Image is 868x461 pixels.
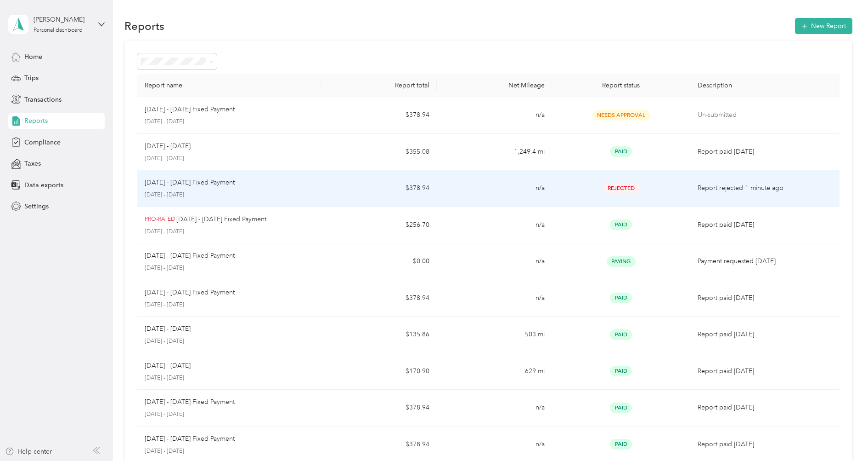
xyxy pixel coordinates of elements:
h1: Reports [124,21,164,31]
td: $135.86 [321,317,437,353]
p: [DATE] - [DATE] [145,410,314,419]
button: New Report [795,18,852,34]
p: Report paid [DATE] [698,439,837,449]
td: n/a [437,170,552,207]
span: Paid [610,146,632,157]
p: [DATE] - [DATE] Fixed Payment [145,434,235,444]
th: Report total [321,74,437,97]
p: Un-submitted [698,110,837,120]
span: Settings [24,202,49,211]
p: [DATE] - [DATE] Fixed Payment [145,251,235,261]
span: Paid [610,293,632,303]
p: [DATE] - [DATE] [145,361,191,371]
span: Paying [607,256,636,267]
span: Transactions [24,95,62,104]
p: [DATE] - [DATE] Fixed Payment [145,178,235,188]
p: [DATE] - [DATE] [145,301,314,309]
p: [DATE] - [DATE] Fixed Payment [145,104,235,115]
td: $378.94 [321,390,437,426]
p: Report rejected 1 minute ago [698,183,837,193]
span: Paid [610,219,632,230]
div: Personal dashboard [34,28,83,33]
td: $378.94 [321,97,437,134]
p: Report paid [DATE] [698,403,837,413]
p: [DATE] - [DATE] [145,374,314,382]
td: n/a [437,390,552,426]
th: Report name [137,74,321,97]
iframe: Everlance-gr Chat Button Frame [817,409,868,461]
td: n/a [437,97,552,134]
td: $0.00 [321,243,437,280]
button: Help center [5,447,52,456]
p: PRO-RATED [145,215,175,224]
td: $170.90 [321,353,437,390]
span: Reports [24,116,48,126]
span: Needs Approval [592,110,650,121]
span: Trips [24,73,39,83]
td: 629 mi [437,353,552,390]
p: [DATE] - [DATE] Fixed Payment [176,214,266,225]
td: 503 mi [437,317,552,353]
div: Report status [559,81,683,89]
span: Rejected [603,183,639,194]
th: Description [690,74,844,97]
p: [DATE] - [DATE] Fixed Payment [145,397,235,407]
p: [DATE] - [DATE] [145,337,314,346]
p: Report paid [DATE] [698,293,837,303]
span: Paid [610,329,632,340]
p: [DATE] - [DATE] [145,155,314,163]
span: Paid [610,439,632,449]
p: [DATE] - [DATE] [145,228,314,236]
p: Payment requested [DATE] [698,256,837,266]
p: [DATE] - [DATE] Fixed Payment [145,288,235,298]
td: n/a [437,243,552,280]
td: n/a [437,280,552,317]
span: Compliance [24,138,61,147]
p: Report paid [DATE] [698,220,837,230]
p: [DATE] - [DATE] [145,324,191,334]
td: 1,249.4 mi [437,134,552,171]
span: Paid [610,366,632,376]
p: [DATE] - [DATE] [145,447,314,455]
td: $256.70 [321,207,437,244]
p: Report paid [DATE] [698,366,837,376]
p: Report paid [DATE] [698,329,837,340]
span: Taxes [24,159,41,168]
td: $378.94 [321,170,437,207]
td: $378.94 [321,280,437,317]
p: [DATE] - [DATE] [145,141,191,151]
th: Net Mileage [437,74,552,97]
p: [DATE] - [DATE] [145,191,314,199]
span: Data exports [24,180,63,190]
p: Report paid [DATE] [698,147,837,157]
span: Paid [610,403,632,413]
td: $355.08 [321,134,437,171]
div: [PERSON_NAME] [34,15,91,24]
td: n/a [437,207,552,244]
span: Home [24,52,42,62]
p: [DATE] - [DATE] [145,118,314,126]
p: [DATE] - [DATE] [145,264,314,272]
